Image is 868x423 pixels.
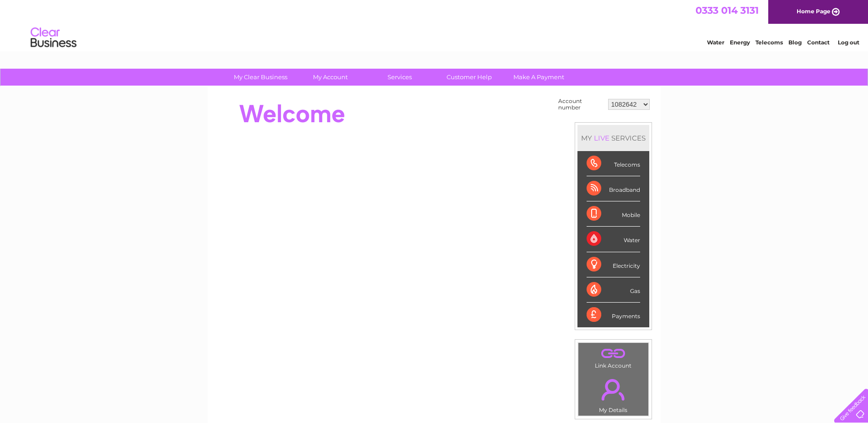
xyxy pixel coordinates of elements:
[578,342,649,371] td: Link Account
[695,5,759,16] a: 0333 014 3131
[587,227,640,252] div: Water
[218,5,651,44] div: Clear Business is a trading name of Verastar Limited (registered in [GEOGRAPHIC_DATA] No. 3667643...
[730,39,750,46] a: Energy
[292,69,368,86] a: My Account
[838,39,859,46] a: Log out
[587,201,640,227] div: Mobile
[587,303,640,327] div: Payments
[788,39,802,46] a: Blog
[807,39,830,46] a: Contact
[592,134,611,142] div: LIVE
[30,24,77,52] img: logo.png
[578,371,649,416] td: My Details
[587,151,640,176] div: Telecoms
[577,125,649,151] div: MY SERVICES
[581,374,646,406] a: .
[707,39,724,46] a: Water
[431,69,507,86] a: Customer Help
[501,69,577,86] a: Make A Payment
[755,39,783,46] a: Telecoms
[587,176,640,201] div: Broadband
[556,96,606,113] td: Account number
[587,252,640,277] div: Electricity
[362,69,437,86] a: Services
[223,69,298,86] a: My Clear Business
[587,277,640,303] div: Gas
[581,345,646,361] a: .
